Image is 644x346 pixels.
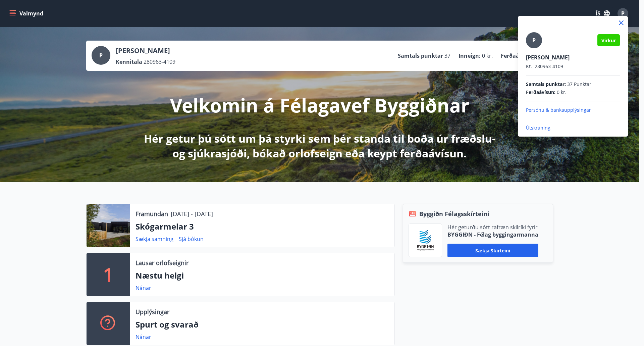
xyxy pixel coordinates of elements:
p: 280963-4109 [526,63,620,70]
p: [PERSON_NAME] [526,54,620,61]
p: Útskráning [526,125,620,131]
span: Kt. [526,63,532,69]
span: Ferðaávísun : [526,89,555,96]
span: Virkur [601,37,616,44]
span: P [532,37,536,44]
span: 0 kr. [557,89,567,96]
span: Samtals punktar : [526,81,566,88]
p: Persónu & bankaupplýsingar [526,107,620,113]
span: 37 Punktar [567,81,591,88]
